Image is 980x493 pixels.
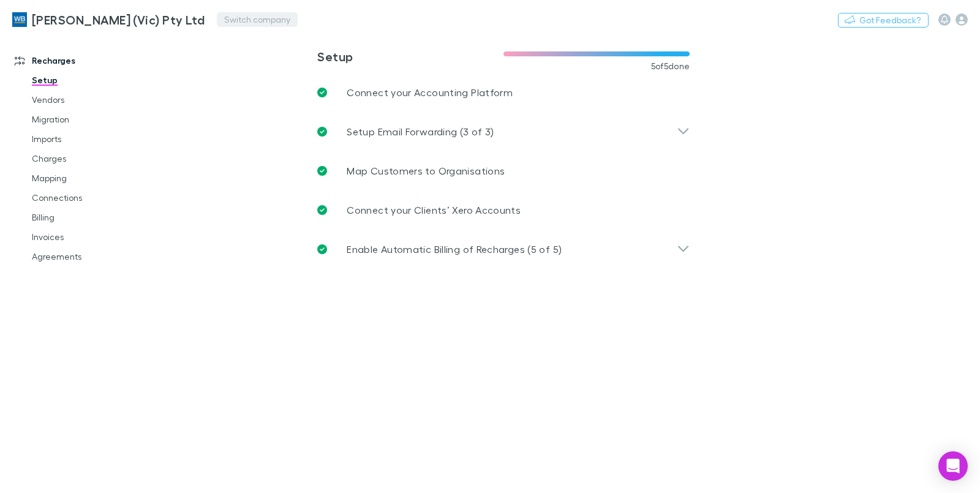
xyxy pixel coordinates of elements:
a: Invoices [20,227,162,247]
a: Vendors [20,90,162,110]
p: Enable Automatic Billing of Recharges (5 of 5) [347,242,562,257]
a: Setup [20,70,162,90]
h3: [PERSON_NAME] (Vic) Pty Ltd [32,12,205,27]
a: Charges [20,149,162,168]
a: Imports [20,129,162,149]
div: Enable Automatic Billing of Recharges (5 of 5) [307,230,699,269]
img: William Buck (Vic) Pty Ltd's Logo [12,12,27,27]
p: Connect your Accounting Platform [347,85,513,100]
div: Open Intercom Messenger [938,451,968,481]
a: Map Customers to Organisations [307,151,699,190]
button: Got Feedback? [838,13,929,28]
a: Agreements [20,247,162,266]
a: Mapping [20,168,162,188]
a: Connect your Accounting Platform [307,73,699,112]
a: Migration [20,110,162,129]
span: 5 of 5 done [651,61,690,71]
p: Map Customers to Organisations [347,164,505,178]
div: Setup Email Forwarding (3 of 3) [307,112,699,151]
button: Switch company [217,12,298,27]
a: [PERSON_NAME] (Vic) Pty Ltd [5,5,212,34]
a: Connect your Clients’ Xero Accounts [307,190,699,230]
p: Setup Email Forwarding (3 of 3) [347,124,494,139]
a: Billing [20,208,162,227]
h3: Setup [317,49,503,64]
a: Recharges [2,51,162,70]
a: Connections [20,188,162,208]
p: Connect your Clients’ Xero Accounts [347,203,521,217]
